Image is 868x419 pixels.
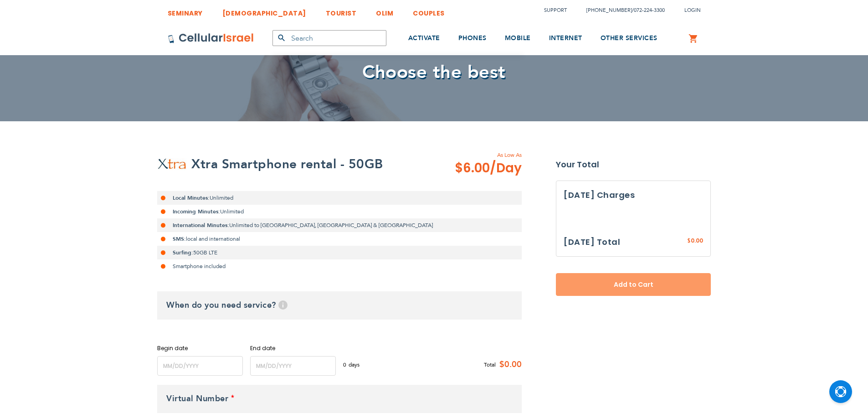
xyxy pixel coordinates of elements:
[157,259,522,273] li: Smartphone included
[222,2,306,19] a: [DEMOGRAPHIC_DATA]
[586,7,632,14] a: [PHONE_NUMBER]
[157,191,522,205] li: Unlimited
[157,356,243,376] input: MM/DD/YYYY
[157,246,522,259] li: 50GB LTE
[168,2,203,19] a: SEMINARY
[166,393,228,404] span: Virtual Number
[173,194,210,202] strong: Local Minutes:
[250,344,336,352] label: End date
[544,7,567,14] a: Support
[484,361,496,369] span: Total
[684,7,701,14] span: Login
[157,291,522,320] h3: When do you need service?
[250,356,336,376] input: MM/DD/YYYY
[577,4,665,17] li: /
[173,249,193,256] strong: Surfing:
[430,151,522,159] span: As Low As
[687,237,691,245] span: $
[376,2,393,19] a: OLIM
[549,34,582,42] span: INTERNET
[490,159,522,177] span: /Day
[173,208,220,215] strong: Incoming Minutes:
[564,235,620,249] h3: [DATE] Total
[458,21,487,56] a: PHONES
[549,21,582,56] a: INTERNET
[455,159,522,177] span: $6.00
[408,21,440,56] a: ACTIVATE
[362,60,506,85] span: Choose the best
[343,361,349,369] span: 0
[634,7,665,14] a: 072-224-3300
[157,205,522,218] li: Unlimited
[556,158,711,171] strong: Your Total
[601,21,657,56] a: OTHER SERVICES
[278,300,288,310] span: Help
[157,158,187,170] img: Xtra Smartphone rental - 50GB
[157,218,522,232] li: Unlimited to [GEOGRAPHIC_DATA], [GEOGRAPHIC_DATA] & [GEOGRAPHIC_DATA]
[173,235,186,243] strong: SMS:
[272,30,386,46] input: Search
[157,232,522,246] li: local and international
[413,2,445,19] a: COUPLES
[505,34,531,42] span: MOBILE
[564,188,703,202] h3: [DATE] Charges
[408,34,440,42] span: ACTIVATE
[691,237,703,244] span: 0.00
[458,34,487,42] span: PHONES
[349,361,360,369] span: days
[326,2,357,19] a: TOURIST
[601,34,657,42] span: OTHER SERVICES
[157,344,243,352] label: Begin date
[505,21,531,56] a: MOBILE
[173,222,229,229] strong: International Minutes:
[496,358,522,372] span: $0.00
[191,155,383,173] h2: Xtra Smartphone rental - 50GB
[168,33,254,44] img: Cellular Israel Logo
